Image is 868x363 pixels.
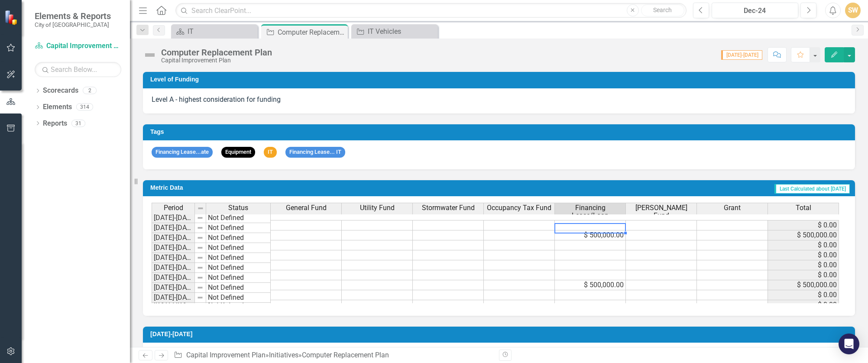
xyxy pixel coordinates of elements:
[197,205,204,212] img: 8DAGhfEEPCf229AAAAAElFTkSuQmCC
[264,147,277,158] span: IT
[43,86,78,96] a: Scorecards
[35,41,121,51] a: Capital Improvement Plan
[83,87,97,94] div: 2
[152,273,195,283] td: [DATE]-[DATE]
[35,62,121,77] input: Search Below...
[152,95,281,104] span: Level A - highest consideration for funding
[197,224,204,231] img: 8DAGhfEEPCf229AAAAAElFTkSuQmCC
[641,4,684,16] button: Search
[152,233,195,243] td: [DATE]-[DATE]
[768,250,839,260] td: $ 0.00
[487,204,551,212] span: Occupancy Tax Fund
[269,351,298,359] a: Initiatives
[368,26,436,37] div: IT Vehicles
[161,48,272,57] div: Computer Replacement Plan
[721,50,762,60] span: [DATE]-[DATE]
[628,204,695,219] span: [PERSON_NAME] Fund
[845,3,861,18] button: SW
[152,283,195,293] td: [DATE]-[DATE]
[768,260,839,270] td: $ 0.00
[286,204,327,212] span: General Fund
[360,204,395,212] span: Utility Fund
[302,351,389,359] div: Computer Replacement Plan
[774,184,850,194] span: Last Calculated about [DATE]
[35,21,111,28] small: City of [GEOGRAPHIC_DATA]
[175,3,687,18] input: Search ClearPoint...
[768,280,839,290] td: $ 500,000.00
[43,119,67,129] a: Reports
[206,263,271,273] td: Not Defined
[197,254,204,261] img: 8DAGhfEEPCf229AAAAAElFTkSuQmCC
[197,244,204,251] img: 8DAGhfEEPCf229AAAAAElFTkSuQmCC
[555,280,626,290] td: $ 500,000.00
[161,57,272,64] div: Capital Improvement Plan
[839,334,859,354] div: Open Intercom Messenger
[150,185,360,191] h3: Metric Data
[173,26,256,37] a: IT
[174,350,492,360] div: » »
[768,300,839,310] td: $ 0.00
[143,48,157,62] img: Not Defined
[35,11,111,21] span: Elements & Reports
[557,204,624,219] span: Financing Lease/Loan
[71,120,85,127] div: 31
[76,104,93,111] div: 314
[715,6,795,16] div: Dec-24
[228,204,248,212] span: Status
[206,273,271,283] td: Not Defined
[152,213,195,223] td: [DATE]-[DATE]
[768,230,839,240] td: $ 500,000.00
[206,293,271,303] td: Not Defined
[724,204,741,212] span: Grant
[152,147,213,158] span: Financing Lease...ate
[150,76,851,83] h3: Level of Funding
[197,284,204,291] img: 8DAGhfEEPCf229AAAAAElFTkSuQmCC
[555,230,626,240] td: $ 500,000.00
[353,26,436,37] a: IT Vehicles
[206,213,271,223] td: Not Defined
[186,351,266,359] a: Capital Improvement Plan
[768,220,839,230] td: $ 0.00
[197,294,204,301] img: 8DAGhfEEPCf229AAAAAElFTkSuQmCC
[206,253,271,263] td: Not Defined
[796,204,811,212] span: Total
[152,293,195,303] td: [DATE]-[DATE]
[768,240,839,250] td: $ 0.00
[422,204,475,212] span: Stormwater Fund
[152,223,195,233] td: [DATE]-[DATE]
[206,223,271,233] td: Not Defined
[712,3,798,18] button: Dec-24
[150,331,851,337] h3: [DATE]-[DATE]
[285,147,345,158] span: Financing Lease... IT
[150,129,851,135] h3: Tags
[197,264,204,271] img: 8DAGhfEEPCf229AAAAAElFTkSuQmCC
[206,233,271,243] td: Not Defined
[278,27,346,38] div: Computer Replacement Plan
[188,26,256,37] div: IT
[653,6,672,13] span: Search
[197,234,204,241] img: 8DAGhfEEPCf229AAAAAElFTkSuQmCC
[206,243,271,253] td: Not Defined
[4,10,19,25] img: ClearPoint Strategy
[152,263,195,273] td: [DATE]-[DATE]
[197,214,204,221] img: 8DAGhfEEPCf229AAAAAElFTkSuQmCC
[197,274,204,281] img: 8DAGhfEEPCf229AAAAAElFTkSuQmCC
[768,290,839,300] td: $ 0.00
[768,270,839,280] td: $ 0.00
[152,253,195,263] td: [DATE]-[DATE]
[152,243,195,253] td: [DATE]-[DATE]
[221,147,255,158] span: Equipment
[164,204,183,212] span: Period
[43,102,72,112] a: Elements
[206,283,271,293] td: Not Defined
